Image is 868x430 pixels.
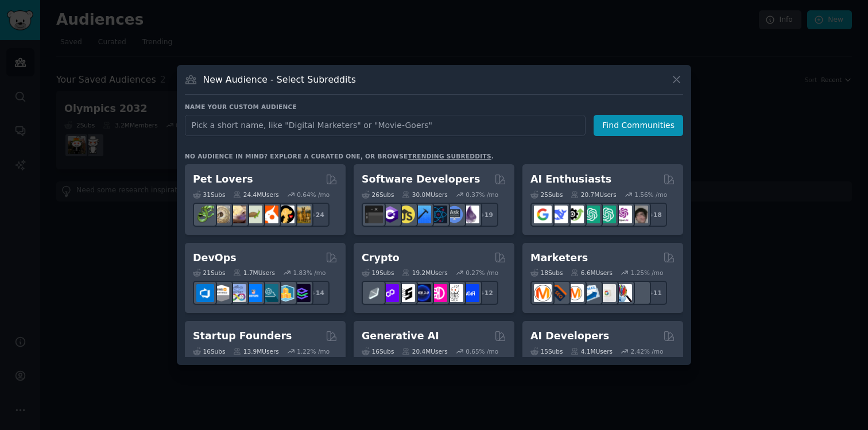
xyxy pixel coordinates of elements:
img: defi_ [462,284,479,302]
img: AItoolsCatalog [566,206,584,223]
div: + 19 [474,203,498,227]
img: platformengineering [261,284,278,302]
div: 1.83 % /mo [293,269,326,277]
div: 0.37 % /mo [466,191,498,199]
img: bigseo [550,284,568,302]
h2: Marketers [530,251,588,265]
h2: Pet Lovers [193,172,253,187]
div: 1.25 % /mo [631,269,664,277]
div: 0.64 % /mo [297,191,330,199]
input: Pick a short name, like "Digital Marketers" or "Movie-Goers" [185,115,586,136]
div: 6.6M Users [571,269,613,277]
div: 2.42 % /mo [631,347,664,355]
h3: Name your custom audience [185,103,683,111]
img: 0xPolygon [381,284,399,302]
h2: DevOps [193,251,237,265]
img: CryptoNews [445,284,463,302]
h2: AI Enthusiasts [530,172,611,187]
img: ethstaker [397,284,415,302]
img: elixir [462,206,479,223]
img: leopardgeckos [228,206,246,223]
div: 19.2M Users [402,269,447,277]
div: 1.7M Users [233,269,275,277]
img: GoogleGeminiAI [534,206,552,223]
div: 15 Sub s [530,347,563,355]
h2: Software Developers [362,172,480,187]
img: ArtificalIntelligence [630,206,648,223]
div: + 14 [305,281,330,305]
img: web3 [413,284,431,302]
img: AskMarketing [566,284,584,302]
img: OnlineMarketing [630,284,648,302]
img: ethfinance [365,284,383,302]
div: 19 Sub s [362,269,394,277]
div: 21 Sub s [193,269,225,277]
div: No audience in mind? Explore a curated one, or browse . [185,152,494,160]
div: 16 Sub s [193,347,225,355]
img: reactnative [429,206,447,223]
img: DevOpsLinks [245,284,262,302]
img: Docker_DevOps [228,284,246,302]
img: turtle [245,206,262,223]
div: 0.65 % /mo [466,347,498,355]
div: + 12 [474,281,498,305]
img: software [365,206,383,223]
img: herpetology [196,206,214,223]
div: 18 Sub s [530,269,563,277]
img: aws_cdk [277,284,294,302]
div: 13.9M Users [233,347,278,355]
div: 20.7M Users [571,191,616,199]
img: PlatformEngineers [293,284,311,302]
img: content_marketing [534,284,552,302]
img: PetAdvice [277,206,294,223]
h2: Generative AI [362,329,439,343]
img: learnjavascript [397,206,415,223]
img: AskComputerScience [445,206,463,223]
img: DeepSeek [550,206,568,223]
div: 1.56 % /mo [634,191,667,199]
img: Emailmarketing [582,284,600,302]
img: azuredevops [196,284,214,302]
button: Find Communities [594,115,683,136]
img: OpenAIDev [614,206,632,223]
h3: New Audience - Select Subreddits [203,73,356,86]
img: MarketingResearch [614,284,632,302]
h2: Crypto [362,251,400,265]
div: + 24 [305,203,330,227]
img: iOSProgramming [413,206,431,223]
div: + 18 [643,203,667,227]
div: 20.4M Users [402,347,447,355]
div: 4.1M Users [571,347,613,355]
img: chatgpt_prompts_ [598,206,616,223]
img: defiblockchain [429,284,447,302]
img: dogbreed [293,206,311,223]
img: chatgpt_promptDesign [582,206,600,223]
div: 16 Sub s [362,347,394,355]
div: 1.22 % /mo [297,347,330,355]
div: 0.27 % /mo [466,269,498,277]
img: ballpython [212,206,230,223]
img: cockatiel [261,206,278,223]
div: + 11 [643,281,667,305]
div: 24.4M Users [233,191,278,199]
div: 30.0M Users [402,191,447,199]
img: AWS_Certified_Experts [212,284,230,302]
div: 26 Sub s [362,191,394,199]
img: csharp [381,206,399,223]
h2: Startup Founders [193,329,292,343]
h2: AI Developers [530,329,609,343]
img: googleads [598,284,616,302]
div: 31 Sub s [193,191,225,199]
a: trending subreddits [408,153,491,160]
div: 25 Sub s [530,191,563,199]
